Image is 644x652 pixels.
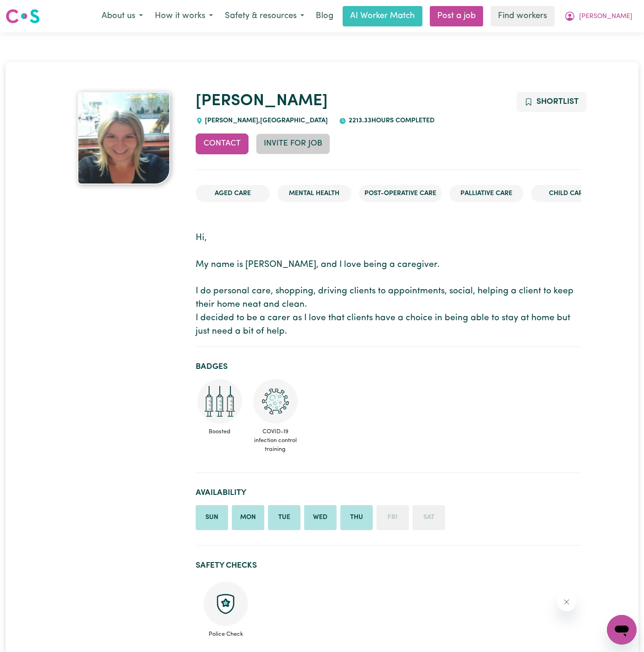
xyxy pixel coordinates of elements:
[196,561,581,570] h2: Safety Checks
[359,185,442,203] li: Post-operative care
[196,133,249,154] button: Contact
[579,12,632,22] span: [PERSON_NAME]
[253,379,298,424] img: CS Academy: COVID-19 Infection Control Training course completed
[219,6,310,26] button: Safety & resources
[196,232,581,338] p: Hi, My name is [PERSON_NAME], and I love being a caregiver. I do personal care, shopping, driving...
[64,92,185,184] a: Lena 's profile picture'
[310,6,339,26] a: Blog
[376,505,409,530] li: Unavailable on Friday
[536,98,579,106] span: Shortlist
[196,505,228,530] li: Available on Sunday
[77,92,170,184] img: Lena
[6,8,40,25] img: Careseekers logo
[196,93,328,109] a: [PERSON_NAME]
[6,6,56,14] span: Need any help?
[6,6,40,27] a: Careseekers logo
[516,92,587,112] button: Add to shortlist
[277,185,351,203] li: Mental Health
[304,505,337,530] li: Available on Wednesday
[268,505,300,530] li: Available on Tuesday
[196,362,581,372] h2: Badges
[558,6,638,26] button: My Account
[256,133,330,154] button: Invite for Job
[557,593,576,611] iframe: Close message
[413,505,445,530] li: Unavailable on Saturday
[196,185,270,203] li: Aged Care
[196,488,581,498] h2: Availability
[340,505,373,530] li: Available on Thursday
[204,582,248,626] img: Police check
[232,505,264,530] li: Available on Monday
[430,6,483,26] a: Post a job
[531,185,605,203] li: Child care
[449,185,523,203] li: Palliative care
[346,117,434,124] span: 2213.33 hours completed
[149,6,219,26] button: How it works
[198,379,242,424] img: Care and support worker has received booster dose of COVID-19 vaccination
[251,424,300,458] span: COVID-19 infection control training
[196,424,244,440] span: Boosted
[607,615,637,645] iframe: Button to launch messaging window
[491,6,555,26] a: Find workers
[203,117,328,124] span: [PERSON_NAME] , [GEOGRAPHIC_DATA]
[203,626,249,639] span: Police Check
[96,6,149,26] button: About us
[343,6,422,26] a: AI Worker Match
